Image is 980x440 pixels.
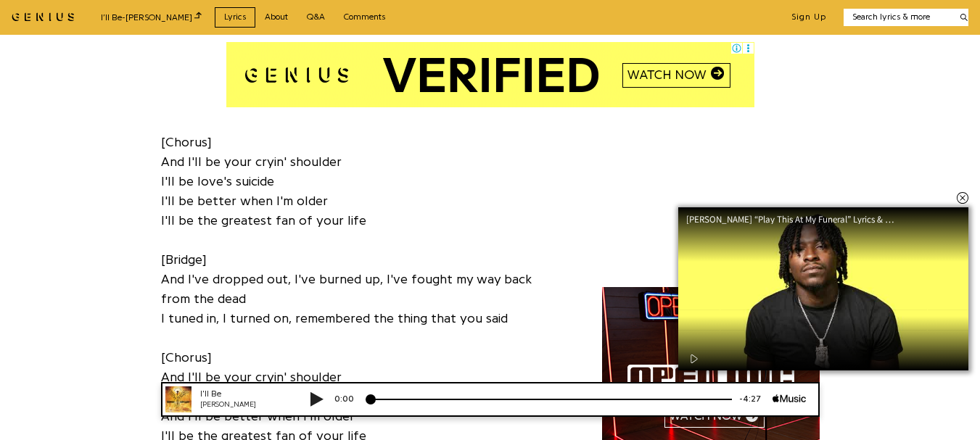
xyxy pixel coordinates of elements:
iframe: Advertisement [226,41,754,107]
input: Search lyrics & more [844,11,952,23]
div: [PERSON_NAME] “Play This At My Funeral” Lyrics & Meaning | Genius Verified [686,215,911,224]
a: Q&A [297,7,334,27]
a: Lyrics [215,7,255,27]
div: -4:27 [582,11,623,23]
a: About [255,7,297,27]
a: Comments [334,7,395,27]
button: Sign Up [791,12,826,23]
div: I’ll Be - [PERSON_NAME] [101,10,202,24]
